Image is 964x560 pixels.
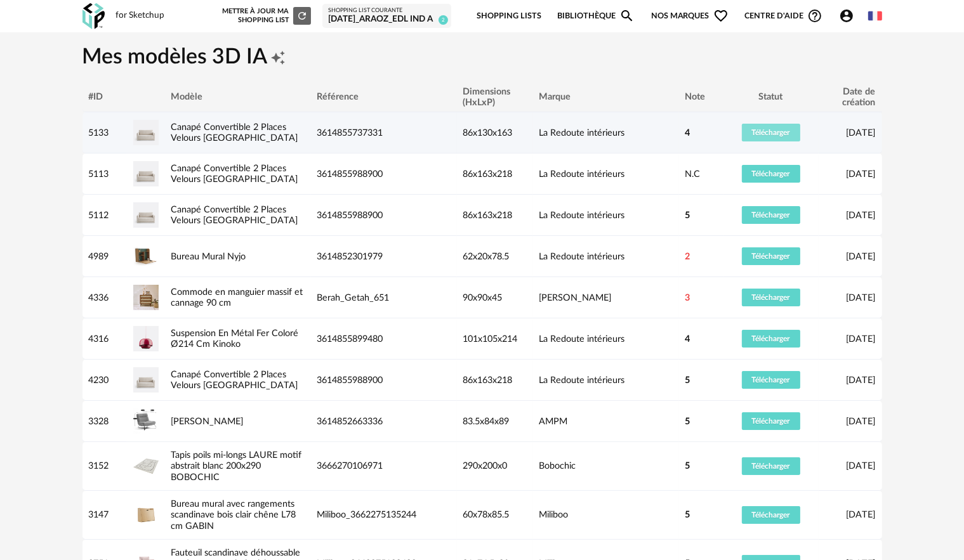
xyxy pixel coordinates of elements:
[457,127,533,138] div: 86x130x163
[171,417,244,426] a: [PERSON_NAME]
[685,509,690,520] span: 5
[439,15,448,25] span: 2
[457,334,533,344] div: 101x105x214
[317,375,383,385] span: 3614855988900
[752,462,790,470] span: Télécharger
[171,164,298,184] a: Canapé Convertible 2 Places Velours [GEOGRAPHIC_DATA]
[742,247,800,265] button: Télécharger
[133,285,159,310] img: Commode en manguier massif et cannage 90 cm
[317,211,383,220] span: 3614855988900
[457,416,533,427] div: 83.5x84x89
[839,8,860,23] span: Account Circle icon
[742,506,800,524] button: Télécharger
[742,206,800,224] button: Télécharger
[742,124,800,141] button: Télécharger
[533,375,679,386] div: La Redoute intérieurs
[533,91,679,102] div: Marque
[171,329,299,349] a: Suspension En Métal Fer Coloré Ø214 Cm Kinoko
[533,334,679,344] div: La Redoute intérieurs
[685,416,690,427] span: 5
[317,510,417,519] span: Miliboo_3662275135244
[133,457,159,476] img: Tapis poils mi-longs LAURE motif abstrait blanc 200x290 BOBOCHIC
[752,170,790,178] span: Télécharger
[171,450,302,482] a: Tapis poils mi-longs LAURE motif abstrait blanc 200x290 BOBOCHIC
[457,509,533,520] div: 60x78x85.5
[171,252,246,261] a: Bureau Mural Nyjo
[296,12,308,19] span: Refresh icon
[457,375,533,386] div: 86x163x218
[83,292,127,303] div: 4336
[752,511,790,519] span: Télécharger
[742,289,800,306] button: Télécharger
[133,408,159,434] img: Fauteuil Lin Helma
[133,367,159,393] img: Canapé Convertible 2 Places Velours Côtelé Hani
[742,371,800,389] button: Télécharger
[171,122,298,143] a: Canapé Convertible 2 Places Velours [GEOGRAPHIC_DATA]
[171,287,303,308] a: Commode en manguier massif et cannage 90 cm
[742,457,800,475] button: Télécharger
[83,509,127,520] div: 3147
[317,128,383,138] span: 3614855737331
[83,127,127,138] div: 5133
[819,460,882,471] div: [DATE]
[685,334,690,344] span: 4
[713,8,729,23] span: Heart Outline icon
[651,1,729,31] span: Nos marques
[533,292,679,303] div: [PERSON_NAME]
[270,44,286,72] span: Creation icon
[83,169,127,179] div: 5113
[819,375,882,386] div: [DATE]
[533,210,679,221] div: La Redoute intérieurs
[533,127,679,138] div: La Redoute intérieurs
[311,91,457,102] div: Référence
[457,460,533,471] div: 290x200x0
[457,86,533,108] div: Dimensions (HxLxP)
[807,8,822,23] span: Help Circle Outline icon
[619,8,635,23] span: Magnify icon
[819,334,882,344] div: [DATE]
[723,91,819,102] div: Statut
[83,3,105,29] img: OXP
[133,326,159,351] img: Suspension En Métal Fer Coloré Ø214 Cm Kinoko
[744,8,822,23] span: Centre d'aideHelp Circle Outline icon
[133,120,159,145] img: Canapé Convertible 2 Places Velours Côtelé Hani
[116,10,165,22] div: for Sketchup
[533,251,679,262] div: La Redoute intérieurs
[752,252,790,260] span: Télécharger
[685,251,690,262] span: 2
[133,161,159,186] img: Canapé Convertible 2 Places Velours Côtelé Hani
[752,417,790,425] span: Télécharger
[557,1,635,31] a: BibliothèqueMagnify icon
[133,502,159,528] img: Bureau mural avec rangements scandinave bois clair chêne L78 cm GABIN
[457,169,533,179] div: 86x163x218
[533,460,679,471] div: Bobochic
[533,509,679,520] div: Miliboo
[83,416,127,427] div: 3328
[477,1,541,31] a: Shopping Lists
[328,14,446,25] div: [DATE]_ARAOZ_EDL IND A
[839,8,854,23] span: Account Circle icon
[328,7,446,25] a: Shopping List courante [DATE]_ARAOZ_EDL IND A 2
[752,376,790,384] span: Télécharger
[165,91,311,102] div: Modèle
[317,417,383,426] span: 3614852663336
[742,330,800,348] button: Télécharger
[819,292,882,303] div: [DATE]
[819,251,882,262] div: [DATE]
[685,127,690,138] span: 4
[317,461,383,471] span: 3666270106971
[742,412,800,430] button: Télécharger
[819,169,882,179] div: [DATE]
[83,251,127,262] div: 4989
[457,210,533,221] div: 86x163x218
[83,44,882,72] h1: Mes modèles 3D IA
[752,129,790,136] span: Télécharger
[819,86,882,108] div: Date de création
[83,210,127,221] div: 5112
[819,127,882,138] div: [DATE]
[742,165,800,183] button: Télécharger
[752,335,790,342] span: Télécharger
[328,7,446,15] div: Shopping List courante
[83,91,127,102] div: #ID
[533,416,679,427] div: AMPM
